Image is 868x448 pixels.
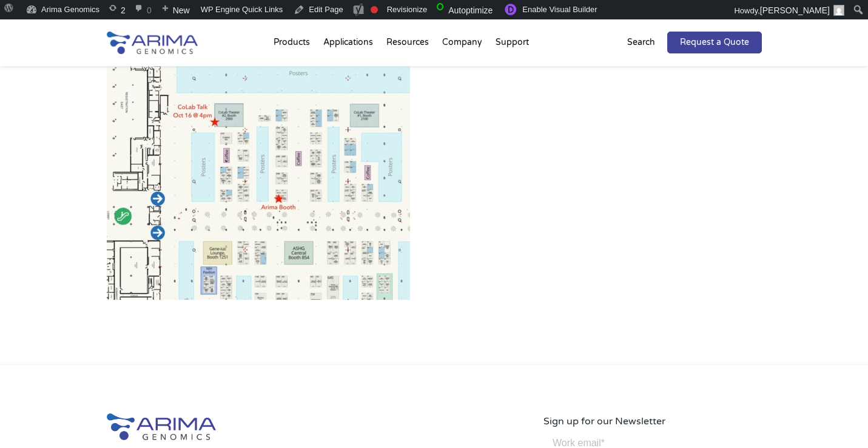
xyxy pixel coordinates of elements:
[371,6,378,13] div: Focus keyphrase not set
[3,205,11,212] input: Please register me for the CoLab Session
[14,218,188,230] span: I'd like to schedule a meeting at the booth
[107,50,410,300] img: Arima ASHG Map 2025
[107,413,216,440] img: Arima-Genomics-logo
[107,32,198,54] img: Arima-Genomics-logo
[543,413,762,429] p: Sign up for our Newsletter
[14,203,183,215] span: Please register me for the CoLab Session
[667,32,762,53] a: Request a Quote
[627,35,655,50] p: Search
[760,5,830,15] span: [PERSON_NAME]
[3,220,11,228] input: I'd like to schedule a meeting at the booth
